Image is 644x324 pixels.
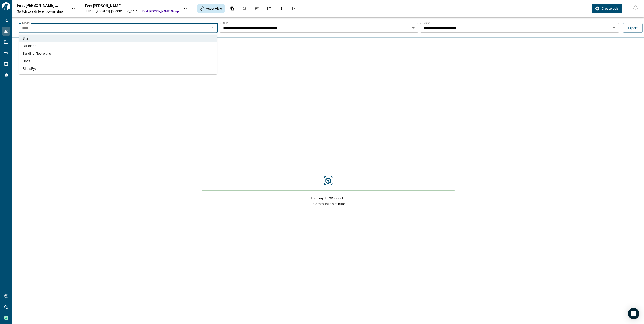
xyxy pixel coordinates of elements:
button: Export [623,23,643,33]
span: Create Job [602,6,618,11]
label: Model [22,21,30,25]
div: Issues & Info [252,4,262,13]
button: Open [410,25,417,31]
span: Loading the 3D model [311,196,346,201]
span: Buildings [23,44,36,48]
div: Photos [240,4,250,13]
button: Open notification feed [632,4,639,11]
button: Close [210,25,216,31]
span: This may take a minute. [311,202,346,206]
span: Site [23,36,28,41]
label: View [424,21,430,25]
span: Switch to a different ownership [17,9,67,14]
div: Asset View [197,4,225,13]
span: Building Floorplans [23,51,51,56]
span: Bird's Eye [23,66,36,71]
div: Documents [227,4,237,13]
div: Open Intercom Messenger [628,308,639,319]
button: Create Job [592,4,622,13]
span: Units [23,59,30,63]
p: First [PERSON_NAME] Group [17,3,60,8]
div: Budgets [277,4,286,13]
span: Asset View [206,6,222,11]
div: Jobs [264,4,274,13]
button: Open [611,25,617,31]
div: Takeoff Center [289,4,299,13]
div: Fort [PERSON_NAME] [85,4,179,9]
span: First [PERSON_NAME] Group [142,9,179,13]
div: [STREET_ADDRESS] , [GEOGRAPHIC_DATA] [85,9,138,13]
span: Export [628,26,638,30]
label: Site [223,21,228,25]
